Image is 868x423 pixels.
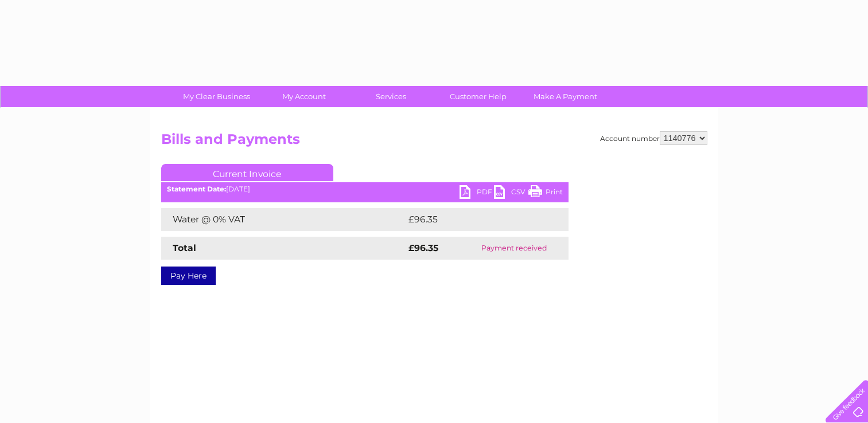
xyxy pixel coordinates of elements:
a: Pay Here [161,267,216,285]
a: Services [344,86,438,107]
a: My Clear Business [169,86,264,107]
td: £96.35 [406,208,546,231]
a: PDF [460,185,494,202]
a: My Account [256,86,351,107]
a: Customer Help [431,86,526,107]
h2: Bills and Payments [161,131,707,153]
b: Statement Date: [167,185,226,193]
td: Payment received [460,237,568,260]
a: Print [528,185,563,202]
div: [DATE] [161,185,569,193]
a: Make A Payment [518,86,613,107]
strong: Total [173,242,196,253]
div: Account number [600,131,707,145]
strong: £96.35 [408,242,438,253]
a: CSV [494,185,528,202]
a: Current Invoice [161,164,333,181]
td: Water @ 0% VAT [161,208,406,231]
